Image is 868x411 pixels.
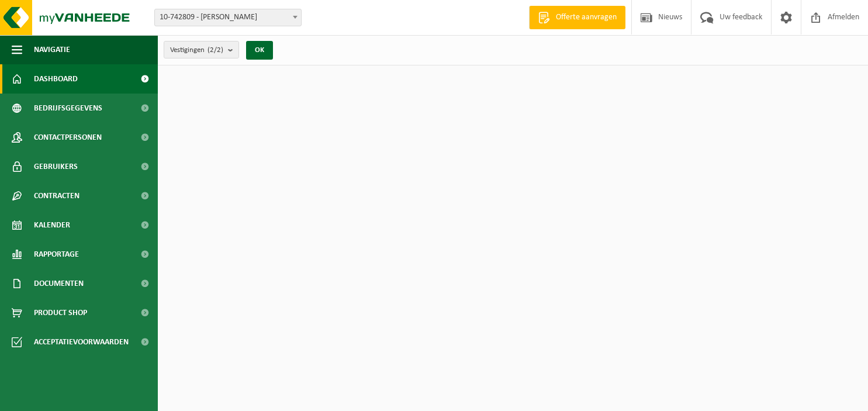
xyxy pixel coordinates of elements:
count: (2/2) [208,46,223,54]
span: Acceptatievoorwaarden [34,327,129,357]
span: Kalender [34,210,70,240]
iframe: chat widget [6,385,195,411]
button: OK [246,41,273,60]
span: Product Shop [34,298,87,327]
button: Vestigingen(2/2) [164,41,239,58]
span: Gebruikers [34,152,78,181]
span: Dashboard [34,64,78,94]
a: Offerte aanvragen [529,6,625,29]
span: Contracten [34,181,79,210]
span: Contactpersonen [34,123,102,152]
span: Bedrijfsgegevens [34,94,102,123]
span: Vestigingen [170,42,223,59]
span: Navigatie [34,35,70,64]
span: Offerte aanvragen [553,12,620,23]
span: Documenten [34,269,84,298]
span: 10-742809 - DE POTTER SAM - MERKSEM [154,9,302,26]
span: 10-742809 - DE POTTER SAM - MERKSEM [155,9,301,26]
span: Rapportage [34,240,79,269]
